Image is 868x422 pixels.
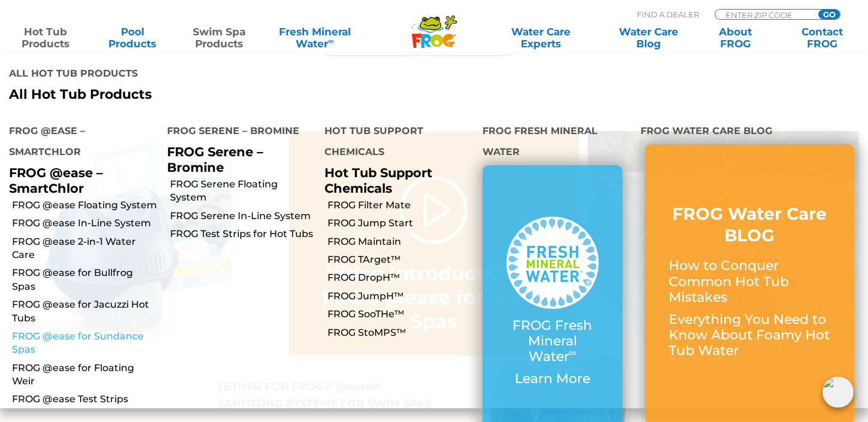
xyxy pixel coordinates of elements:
a: FROG @ease Floating System [12,199,158,212]
a: FROG TArget™ [327,253,474,266]
p: FROG Fresh Mineral Water [506,318,599,365]
a: FROG @ease for Bullfrog Spas [12,266,158,293]
strong: TETHER FOR FROG® @ease® SANITIZING SYSTEMS FOR SWIM SPAS [217,380,432,410]
input: Zip Code Form [724,10,805,20]
a: FROG JumpH™ [327,290,474,303]
a: PoolProducts [99,26,166,50]
a: FROG StoMPS™ [327,326,474,339]
a: All Hot Tub Products [9,87,425,102]
p: Everything You Need to Know About Foamy Hot Tub Water [669,312,830,359]
a: FROG @ease 2-in-1 Water Care [12,235,158,262]
sup: ∞ [569,347,576,359]
a: FROG Fresh Mineral Water∞ Learn More [506,217,599,393]
sup: ∞ [328,37,333,45]
a: FROG Test Strips for Hot Tubs [170,227,316,241]
p: Find A Dealer [637,9,699,20]
a: Water CareExperts [486,26,596,50]
a: FROG Serene In-Line System [170,210,316,223]
input: GO [818,10,840,19]
a: FROG @ease Test Strips [12,393,158,406]
p: Learn More [506,371,599,387]
a: AboutFROG [702,26,769,50]
a: FROG @ease for Floating Weir [12,362,158,388]
a: Hot Tub Support Chemicals [324,165,432,195]
a: FROG Water Care BLOG How to Conquer Common Hot Tub Mistakes Everything You Need to Know About Foa... [669,203,830,365]
img: openIcon [823,377,854,408]
a: FROG SooTHe™ [327,308,474,321]
a: FROG @ease for Jacuzzi Hot Tubs [12,298,158,325]
h4: Hot Tub Support Chemicals [324,120,465,165]
p: FROG @ease – SmartChlor [9,165,149,195]
a: FROG Serene Floating System [170,178,316,205]
a: FROG DropH™ [327,271,474,284]
h4: FROG Fresh Mineral Water [482,120,623,165]
h3: FROG Water Care BLOG [669,203,830,247]
h4: FROG @ease – SmartChlor [9,120,149,165]
a: FROG @ease In-Line System [12,217,158,230]
a: FROG Filter Mate [327,199,474,212]
h4: FROG Water Care Blog [641,120,859,144]
p: How to Conquer Common Hot Tub Mistakes [669,258,830,305]
a: Swim SpaProducts [186,26,253,50]
h4: FROG Serene – Bromine [167,120,307,144]
a: Fresh MineralWater∞ [272,26,357,50]
a: Water CareBlog [615,26,682,50]
a: FROG @ease for Sundance Spas [12,330,158,357]
a: Hot TubProducts [12,26,80,50]
a: FROG Jump Start [327,217,474,230]
h4: All Hot Tub Products [9,63,425,87]
p: FROG Serene – Bromine [167,144,307,174]
a: ContactFROG [788,26,856,50]
a: FROG Maintain [327,235,474,248]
